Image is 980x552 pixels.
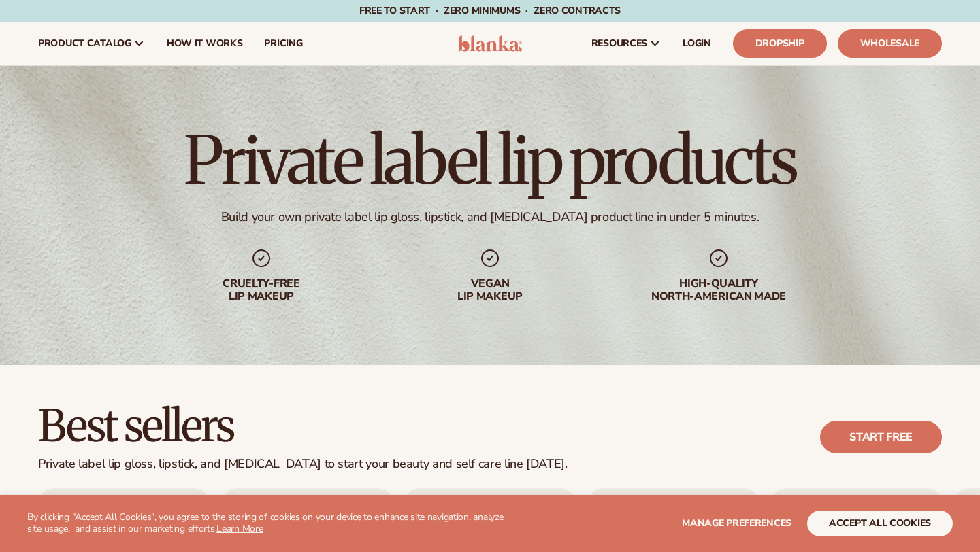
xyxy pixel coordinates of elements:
span: Manage preferences [682,517,791,530]
div: Private label lip gloss, lipstick, and [MEDICAL_DATA] to start your beauty and self care line [DA... [38,457,568,472]
a: pricing [253,22,313,65]
div: Vegan lip makeup [403,277,577,303]
a: Learn More [216,522,263,535]
a: resources [581,22,672,65]
a: Dropship [733,29,827,58]
a: LOGIN [672,22,722,65]
button: accept all cookies [807,511,953,536]
div: Cruelty-free lip makeup [174,277,348,303]
a: How It Works [156,22,254,65]
p: By clicking "Accept All Cookies", you agree to the storing of cookies on your device to enhance s... [27,512,512,535]
button: Manage preferences [682,511,791,536]
span: pricing [264,38,302,49]
span: resources [591,38,647,49]
a: Wholesale [838,29,942,58]
img: logo [458,35,523,52]
span: How It Works [167,38,243,49]
h2: Best sellers [38,403,568,449]
h1: Private label lip products [184,128,796,193]
span: LOGIN [683,38,711,49]
span: product catalog [38,38,131,49]
div: High-quality North-american made [632,277,806,303]
div: Build your own private label lip gloss, lipstick, and [MEDICAL_DATA] product line in under 5 minu... [221,209,759,225]
a: product catalog [27,22,156,65]
a: Start free [820,421,942,453]
span: Free to start · ZERO minimums · ZERO contracts [359,4,621,17]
